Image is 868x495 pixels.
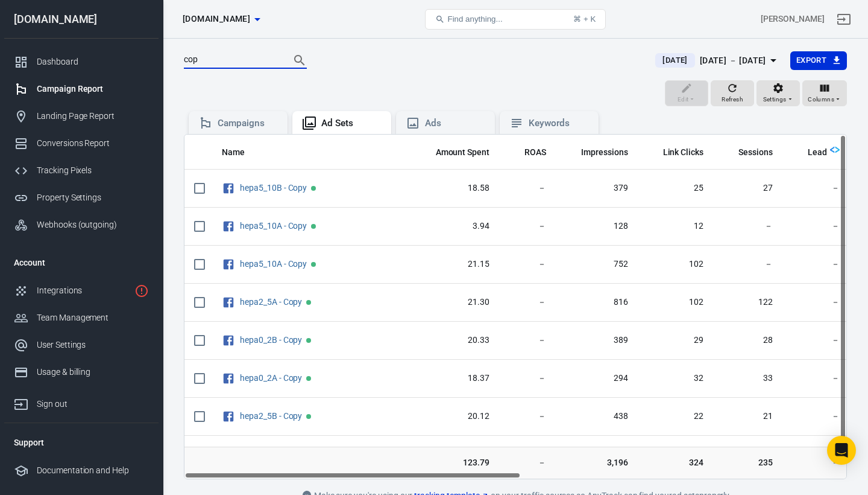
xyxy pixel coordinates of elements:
[647,182,704,194] span: 25
[37,219,149,231] div: Webhooks (outgoing)
[420,145,490,159] span: The estimated total amount of money you've spent on your campaign, ad set or ad during its schedule.
[829,5,858,34] a: Sign out
[723,296,773,308] span: 122
[647,334,704,346] span: 29
[761,13,825,25] div: Account id: GXqx2G2u
[222,181,235,196] svg: Facebook Ads
[240,411,302,421] a: hepa2_5B - Copy
[4,48,159,75] a: Dashboard
[4,277,159,304] a: Integrations
[321,117,382,130] div: Ad Sets
[420,334,490,346] span: 20.33
[222,371,235,386] svg: Facebook Ads
[420,258,490,270] span: 21.15
[4,304,159,331] a: Team Management
[240,222,309,230] span: hepa5_10A - Copy
[4,359,159,386] a: Usage & billing
[509,334,546,346] span: －
[792,296,840,308] span: －
[565,220,628,232] span: 128
[565,334,628,346] span: 389
[222,409,235,424] svg: Facebook Ads
[723,182,773,194] span: 27
[37,110,149,123] div: Landing Page Report
[792,410,840,423] span: －
[808,94,834,105] span: Columns
[565,182,628,194] span: 379
[509,372,546,385] span: －
[565,372,628,385] span: 294
[425,9,606,30] button: Find anything...⌘ + K
[573,14,596,24] div: ⌘ + K
[240,221,307,231] a: hepa5_10A - Copy
[222,333,235,348] svg: Facebook Ads
[222,295,235,310] svg: Facebook Ads
[425,117,485,130] div: Ads
[436,145,490,159] span: The estimated total amount of money you've spent on your campaign, ad set or ad during its schedule.
[420,410,490,423] span: 20.12
[792,457,840,469] span: －
[222,147,245,159] span: Name
[134,284,149,298] svg: 1 networks not verified yet
[509,258,546,270] span: －
[306,376,311,381] span: Active
[565,296,628,308] span: 816
[509,457,546,469] span: －
[723,410,773,423] span: 21
[723,334,773,346] span: 28
[663,145,704,159] span: The number of clicks on links within the ad that led to advertiser-specified destinations
[311,186,316,191] span: Active
[647,296,704,308] span: 102
[529,117,589,130] div: Keywords
[4,157,159,184] a: Tracking Pixels
[4,248,159,277] li: Account
[647,258,704,270] span: 102
[447,14,502,24] span: Find anything...
[524,147,546,159] span: ROAS
[723,457,773,469] span: 235
[4,331,159,359] a: User Settings
[240,373,302,383] a: hepa0_2A - Copy
[240,335,302,345] a: hepa0_2B - Copy
[647,457,704,469] span: 324
[420,457,490,469] span: 123.79
[792,182,840,194] span: －
[240,297,302,307] a: hepa2_5A - Copy
[240,336,304,344] span: hepa0_2B - Copy
[4,211,159,238] a: Webhooks (outgoing)
[37,284,130,297] div: Integrations
[663,147,704,159] span: Link Clicks
[646,51,790,71] button: [DATE][DATE] － [DATE]
[184,53,280,68] input: Search...
[581,145,628,159] span: The number of times your ads were on screen.
[37,398,149,410] div: Sign out
[565,457,628,469] span: 3,196
[420,182,490,194] span: 18.58
[37,83,149,95] div: Campaign Report
[509,296,546,308] span: －
[240,183,307,193] a: hepa5_10B - Copy
[711,80,754,107] button: Refresh
[524,145,546,159] span: The total return on ad spend
[581,147,628,159] span: Impressions
[240,184,309,192] span: hepa5_10B - Copy
[37,191,149,204] div: Property Settings
[738,147,773,159] span: Sessions
[222,219,235,234] svg: Facebook Ads
[792,334,840,346] span: －
[240,374,304,382] span: hepa0_2A - Copy
[830,145,840,155] img: Logo
[240,412,304,420] span: hepa2_5B - Copy
[756,80,800,107] button: Settings
[763,94,787,105] span: Settings
[218,117,278,130] div: Campaigns
[37,339,149,351] div: User Settings
[647,372,704,385] span: 32
[790,51,847,70] button: Export
[722,94,743,105] span: Refresh
[306,300,311,305] span: Active
[565,410,628,423] span: 438
[285,46,314,75] button: Search
[723,220,773,232] span: －
[4,386,159,418] a: Sign out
